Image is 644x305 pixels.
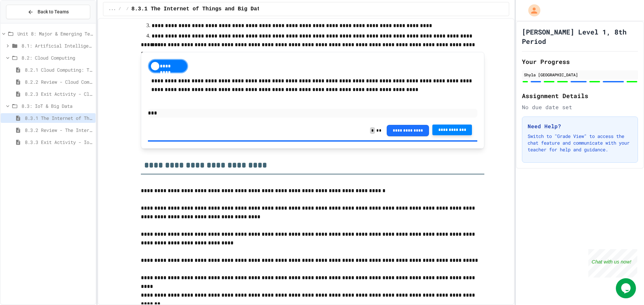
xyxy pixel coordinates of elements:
[38,8,69,15] span: Back to Teams
[25,78,93,85] span: 8.2.2 Review - Cloud Computing
[131,5,357,13] span: 8.3.1 The Internet of Things and Big Data: Our Connected Digital World
[25,127,93,134] span: 8.3.2 Review - The Internet of Things and Big Data
[25,115,93,122] span: 8.3.1 The Internet of Things and Big Data: Our Connected Digital World
[522,57,638,66] h2: Your Progress
[528,133,632,153] p: Switch to "Grade View" to access the chat feature and communicate with your teacher for help and ...
[25,139,93,146] span: 8.3.3 Exit Activity - IoT Data Detective Challenge
[528,122,632,130] h3: Need Help?
[616,278,637,298] iframe: chat widget
[17,30,93,37] span: Unit 8: Major & Emerging Technologies
[118,6,121,12] span: /
[25,66,93,73] span: 8.2.1 Cloud Computing: Transforming the Digital World
[126,6,129,12] span: /
[522,91,638,100] h2: Assignment Details
[21,54,93,61] span: 8.2: Cloud Computing
[522,103,638,111] div: No due date set
[21,42,93,49] span: 8.1: Artificial Intelligence Basics
[588,249,637,278] iframe: chat widget
[109,6,116,12] span: ...
[25,90,93,97] span: 8.2.3 Exit Activity - Cloud Service Detective
[524,72,636,78] div: Shyla [GEOGRAPHIC_DATA]
[21,102,93,109] span: 8.3: IoT & Big Data
[521,3,542,18] div: My Account
[522,27,638,46] h1: [PERSON_NAME] Level 1, 8th Period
